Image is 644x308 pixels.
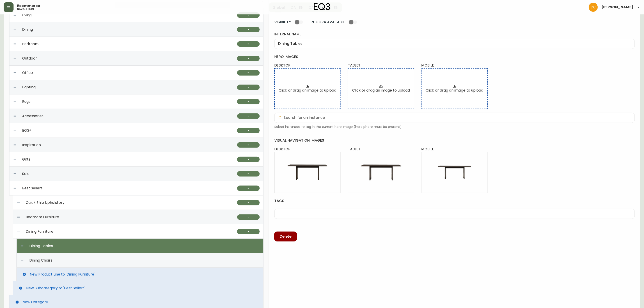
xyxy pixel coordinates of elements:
[422,63,488,68] h4: mobile
[22,85,36,89] span: Lighting
[22,143,41,147] span: Inspiration
[26,215,59,219] span: Bedroom Furniture
[22,129,31,133] span: EQ3+
[22,42,39,46] span: Bedroom
[274,54,635,59] h4: hero images
[22,71,33,75] span: Office
[26,230,53,234] span: Dining Furniture
[274,20,291,25] span: VISIBILITY
[30,272,95,276] span: New Product Line to 'Dining Furniture'
[22,186,43,190] span: Best Sellers
[22,172,30,176] span: Sale
[274,147,341,152] h4: desktop
[22,157,30,161] span: Gifts
[589,3,598,12] img: 7eb451d6983258353faa3212700b340b
[274,138,635,143] h4: visual navigation images
[26,286,85,290] span: New Subcategory to 'Best Sellers'
[22,28,33,32] span: Dining
[29,244,53,248] span: Dining Tables
[17,4,40,8] span: Ecommerce
[22,114,44,118] span: Accessories
[422,147,488,152] h4: mobile
[274,32,635,37] label: internal name
[22,13,32,17] span: Living
[274,232,297,241] button: Delete
[314,3,330,10] img: logo
[29,258,52,262] span: Dining Chairs
[279,88,336,92] span: Click or drag an image to upload
[426,88,484,92] span: Click or drag an image to upload
[284,116,631,120] input: Search for an instance
[17,8,34,10] h5: navigation
[274,63,341,68] h4: desktop
[22,100,30,104] span: Rugs
[352,88,410,92] span: Click or drag an image to upload
[26,201,64,205] span: Quick Ship Upholstery
[23,300,48,304] span: New Category
[274,125,635,129] span: Select instances to tag in the current hero image (hero photo must be present)
[280,234,291,239] span: Delete
[274,198,635,203] h4: tags
[348,147,414,152] h4: tablet
[601,5,633,9] span: [PERSON_NAME]
[311,20,345,25] span: ZUCORA AVAILABLE
[22,56,37,60] span: Outdoor
[348,63,414,68] h4: tablet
